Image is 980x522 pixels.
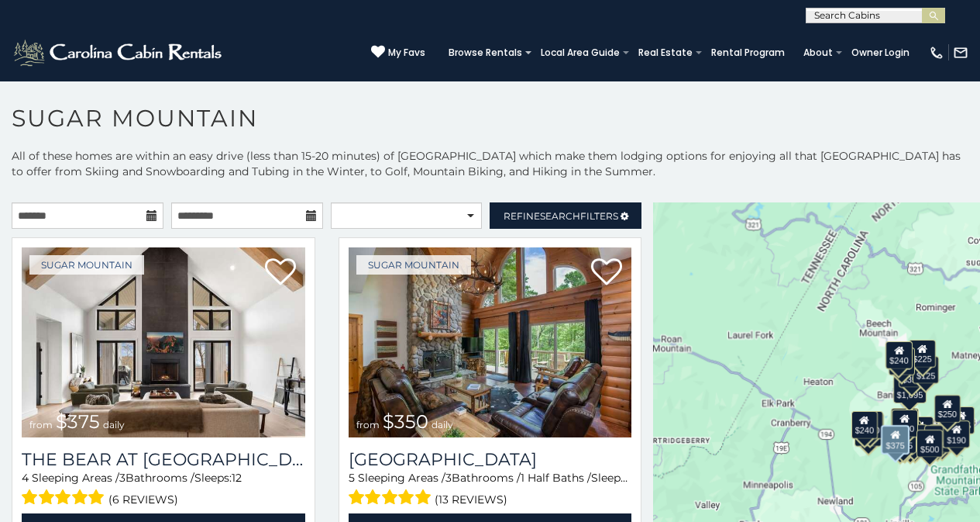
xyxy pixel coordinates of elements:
a: Local Area Guide [533,42,628,64]
span: Refine Filters [504,210,618,222]
a: My Favs [371,45,425,60]
span: $350 [383,410,428,433]
div: $240 [851,411,878,439]
span: (6 reviews) [108,489,178,510]
h3: Grouse Moor Lodge [349,449,632,470]
span: 5 [349,471,355,485]
img: phone-regular-white.png [929,45,944,60]
div: $1,095 [893,375,927,403]
div: $155 [948,406,975,434]
img: mail-regular-white.png [953,45,968,60]
a: Real Estate [631,42,700,64]
div: Sleeping Areas / Bathrooms / Sleeps: [22,470,305,510]
div: $190 [891,408,917,436]
a: Rental Program [703,42,793,64]
span: from [29,419,53,430]
span: (13 reviews) [435,489,507,510]
span: My Favs [388,46,425,60]
div: $300 [892,410,918,437]
span: 4 [22,471,29,485]
a: Grouse Moor Lodge from $350 daily [349,247,632,437]
div: $240 [885,341,912,369]
img: Grouse Moor Lodge [349,247,632,437]
a: Add to favorites [265,257,296,289]
div: $225 [909,340,935,368]
a: RefineSearchFilters [490,202,641,229]
span: Search [540,210,580,222]
span: daily [103,419,125,430]
span: 3 [119,471,126,485]
span: daily [432,419,453,430]
div: $190 [943,420,969,448]
a: Browse Rentals [441,42,530,64]
span: 1 Half Baths / [521,471,591,485]
a: Sugar Mountain [29,255,144,275]
div: $195 [924,425,951,453]
div: $500 [916,430,943,458]
a: The Bear At [GEOGRAPHIC_DATA] [22,449,305,470]
h3: The Bear At Sugar Mountain [22,449,305,470]
a: Sugar Mountain [356,255,471,275]
div: $375 [882,425,910,455]
a: [GEOGRAPHIC_DATA] [349,449,632,470]
span: 12 [232,471,242,485]
div: $200 [907,417,934,444]
span: 12 [628,471,638,485]
div: $250 [934,395,961,423]
img: The Bear At Sugar Mountain [22,247,305,437]
div: Sleeping Areas / Bathrooms / Sleeps: [349,470,632,510]
img: White-1-2.png [12,37,226,68]
span: 3 [445,471,452,485]
a: Add to favorites [591,257,622,289]
a: Owner Login [844,42,917,64]
div: $125 [913,356,939,384]
span: from [356,419,380,430]
a: About [796,42,841,64]
span: $375 [56,410,100,433]
a: The Bear At Sugar Mountain from $375 daily [22,247,305,437]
